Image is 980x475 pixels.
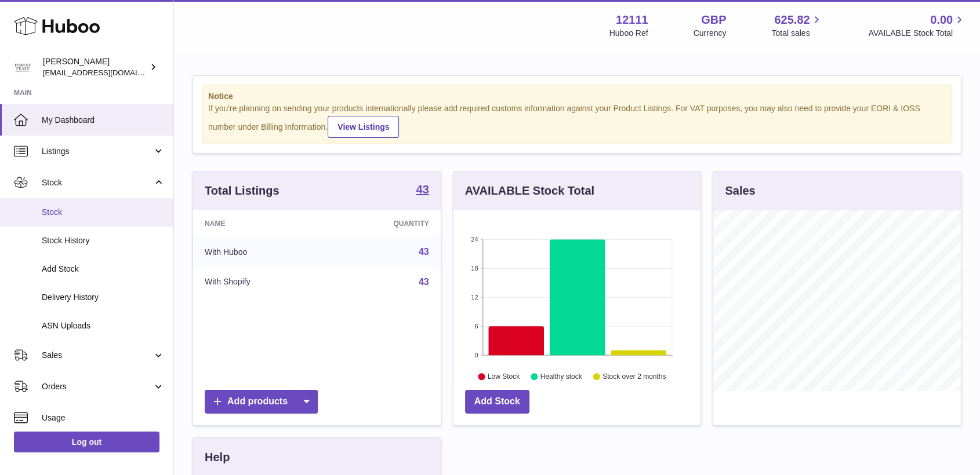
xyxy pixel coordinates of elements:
span: Usage [42,412,165,423]
text: 0 [474,352,478,359]
strong: 43 [416,184,429,195]
span: 0.00 [930,12,953,28]
a: 43 [419,247,429,257]
a: Log out [14,432,159,452]
img: bronaghc@forestfeast.com [14,59,31,76]
h3: Total Listings [205,183,280,199]
text: Healthy stock [540,372,583,381]
div: Currency [694,28,727,39]
text: 18 [471,265,478,272]
td: With Shopify [193,267,326,297]
a: Add Stock [465,390,529,414]
a: 625.82 Total sales [771,12,823,39]
h3: Help [205,450,230,465]
span: Stock [42,207,165,218]
div: Huboo Ref [609,28,648,39]
a: Add products [205,390,318,414]
text: Low Stock [488,372,520,381]
th: Name [193,210,326,237]
a: 0.00 AVAILABLE Stock Total [868,12,966,39]
text: 6 [474,323,478,330]
h3: AVAILABLE Stock Total [465,183,594,199]
span: My Dashboard [42,115,165,126]
h3: Sales [725,183,755,199]
div: If you're planning on sending your products internationally please add required customs informati... [208,103,946,138]
text: Stock over 2 months [602,372,666,381]
a: 43 [416,184,429,198]
span: Delivery History [42,292,165,303]
span: Orders [42,381,153,392]
span: Listings [42,146,153,157]
div: [PERSON_NAME] [43,56,147,78]
span: ASN Uploads [42,320,165,331]
strong: GBP [701,12,726,28]
strong: Notice [208,91,946,102]
text: 24 [471,236,478,243]
td: With Huboo [193,237,326,267]
span: [EMAIL_ADDRESS][DOMAIN_NAME] [43,68,170,77]
span: Add Stock [42,264,165,275]
th: Quantity [326,210,441,237]
span: Stock [42,177,153,188]
a: View Listings [328,116,399,138]
span: AVAILABLE Stock Total [868,28,966,39]
span: Sales [42,350,153,361]
a: 43 [419,277,429,287]
text: 12 [471,294,478,301]
span: 625.82 [774,12,810,28]
span: Total sales [771,28,823,39]
span: Stock History [42,235,165,246]
strong: 12111 [616,12,648,28]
